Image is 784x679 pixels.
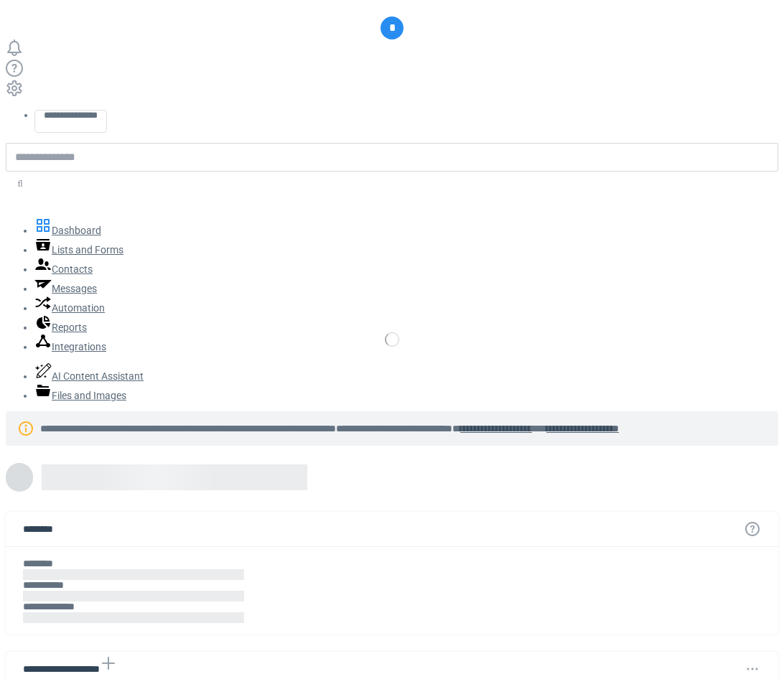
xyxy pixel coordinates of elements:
[52,370,144,382] span: AI Content Assistant
[52,225,101,236] span: Dashboard
[52,263,93,275] span: Contacts
[52,341,106,352] span: Integrations
[34,283,97,294] a: Messages
[34,370,144,382] a: AI Content Assistant
[34,390,126,401] a: Files and Images
[52,244,123,256] span: Lists and Forms
[34,341,106,352] a: Integrations
[34,225,101,236] a: Dashboard
[34,302,105,314] a: Automation
[52,283,97,294] span: Messages
[34,244,123,256] a: Lists and Forms
[34,263,93,275] a: Contacts
[52,302,105,314] span: Automation
[34,322,87,333] a: Reports
[52,390,126,401] span: Files and Images
[52,322,87,333] span: Reports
